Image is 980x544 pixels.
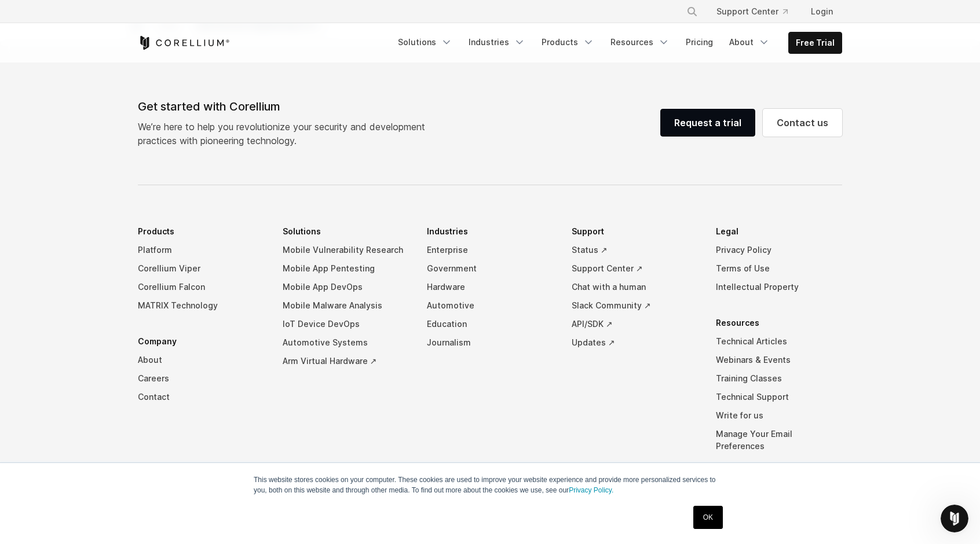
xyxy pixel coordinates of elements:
a: Support Center [707,1,797,22]
a: Hardware [427,278,553,296]
a: Education [427,315,553,333]
a: OK [693,506,723,529]
div: Navigation Menu [138,222,842,473]
a: Careers [138,369,264,388]
a: Enterprise [427,241,553,259]
a: MATRIX Technology [138,296,264,315]
a: Request a trial [660,109,755,137]
a: Corellium Falcon [138,278,264,296]
a: Industries [462,32,532,53]
a: Training Classes [716,369,842,388]
div: Get started with Corellium [138,98,434,115]
iframe: Intercom live chat [941,505,968,532]
a: Contact us [763,109,842,137]
a: Write for us [716,406,842,425]
a: Products [535,32,601,53]
p: We’re here to help you revolutionize your security and development practices with pioneering tech... [138,120,434,148]
button: Search [682,1,703,22]
a: IoT Device DevOps [283,315,409,333]
a: Free Trial [789,32,842,53]
div: Navigation Menu [672,1,842,22]
a: About [138,351,264,369]
a: Support Center ↗ [572,259,698,278]
a: Privacy Policy. [569,486,613,494]
a: Technical Articles [716,332,842,351]
a: Slack Community ↗ [572,296,698,315]
a: Mobile Malware Analysis [283,296,409,315]
a: Chat with a human [572,278,698,296]
a: About [722,32,777,53]
a: Platform [138,241,264,259]
a: API/SDK ↗ [572,315,698,333]
a: Resources [604,32,677,53]
a: Automotive Systems [283,333,409,352]
a: Mobile App DevOps [283,278,409,296]
a: Solutions [391,32,459,53]
a: Intellectual Property [716,278,842,296]
a: Privacy Policy [716,241,842,259]
a: Login [802,1,842,22]
a: Automotive [427,296,553,315]
a: Manage Your Email Preferences [716,425,842,455]
a: Updates ↗ [572,333,698,352]
a: Mobile Vulnerability Research [283,241,409,259]
a: Technical Support [716,388,842,406]
a: Webinars & Events [716,351,842,369]
a: Corellium Viper [138,259,264,278]
p: This website stores cookies on your computer. These cookies are used to improve your website expe... [254,475,726,495]
a: Terms of Use [716,259,842,278]
a: Contact [138,388,264,406]
a: Journalism [427,333,553,352]
div: Navigation Menu [391,32,842,54]
a: Arm Virtual Hardware ↗ [283,352,409,370]
a: Status ↗ [572,241,698,259]
a: Mobile App Pentesting [283,259,409,278]
a: Corellium Home [138,36,230,50]
a: Pricing [679,32,720,53]
a: Government [427,259,553,278]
